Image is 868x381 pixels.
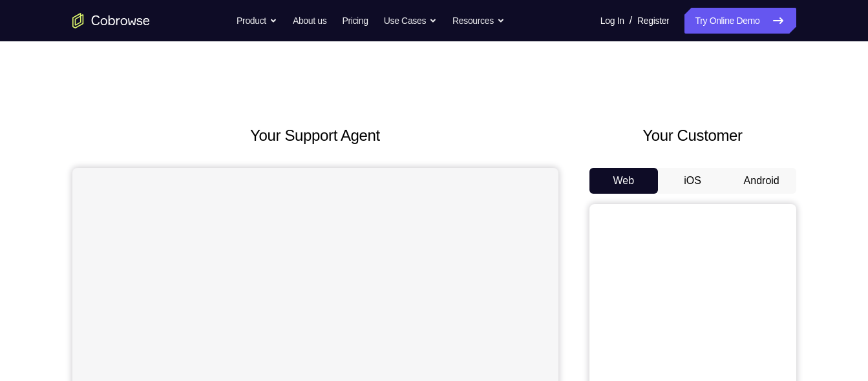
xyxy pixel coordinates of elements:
[589,124,796,147] h2: Your Customer
[600,8,624,34] a: Log In
[452,8,505,34] button: Resources
[342,8,368,34] a: Pricing
[384,8,437,34] button: Use Cases
[727,168,796,194] button: Android
[293,8,326,34] a: About us
[589,168,659,194] button: Web
[630,13,632,28] span: /
[72,13,150,28] a: Go to the home page
[237,8,277,34] button: Product
[72,124,558,147] h2: Your Support Agent
[684,8,796,34] a: Try Online Demo
[658,168,727,194] button: iOS
[637,8,669,34] a: Register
